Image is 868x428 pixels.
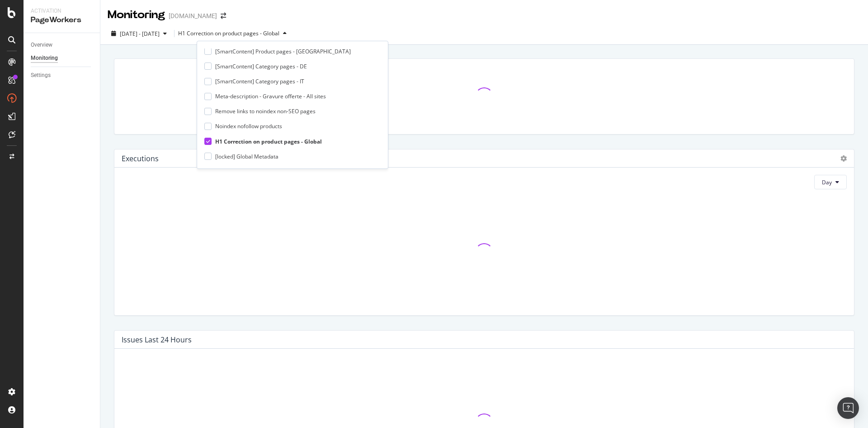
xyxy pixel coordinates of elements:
div: Monitoring [108,7,165,23]
div: H1 Correction on product pages - Global [178,31,279,36]
span: [DATE] - [DATE] [120,30,160,38]
div: arrow-right-arrow-left [221,13,226,19]
div: PageWorkers [31,15,93,25]
div: Remove links to noindex non-SEO pages [215,107,316,115]
div: Monitoring [31,53,58,63]
div: Executions [122,154,159,163]
div: Open Intercom Messenger [837,397,859,419]
div: Settings [31,71,51,80]
button: H1 Correction on product pages - Global [178,26,290,41]
div: [SmartContent] Product pages - [GEOGRAPHIC_DATA] [215,48,351,55]
div: H1 Correction on product pages - Global [215,138,322,145]
div: Meta-description - Gravure offerte - All sites [215,92,326,100]
div: [locked] Global Metadata [215,153,278,160]
div: [DOMAIN_NAME] [169,11,217,20]
a: Settings [31,71,94,80]
a: Monitoring [31,53,94,63]
div: Issues Last 24 Hours [122,335,192,344]
div: [SmartContent] Category pages - DE [215,63,307,70]
button: Day [814,175,847,189]
div: [SmartContent] Category pages - IT [215,77,304,85]
div: Overview [31,40,52,50]
div: Activation [31,7,93,15]
div: Noindex nofollow products [215,122,282,130]
a: Overview [31,40,94,50]
span: Day [822,178,832,186]
button: [DATE] - [DATE] [108,26,170,41]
